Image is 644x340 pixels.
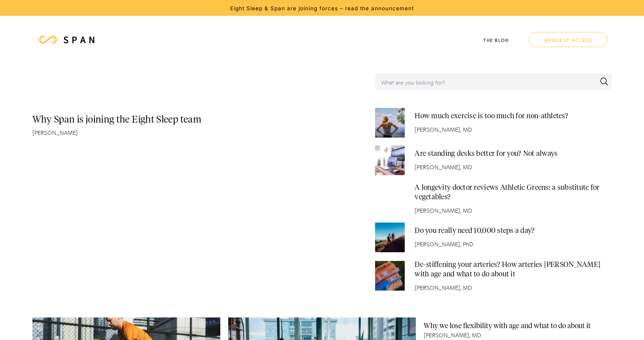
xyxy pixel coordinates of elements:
[415,240,537,248] p: [PERSON_NAME], PhD
[32,128,78,136] p: [PERSON_NAME]
[375,223,612,252] a: Do you really need 10,000 steps a day?[PERSON_NAME], PhD
[471,24,521,55] a: The Blog
[375,183,612,215] a: A longevity doctor reviews Athletic Greens: a substitute for vegetables?[PERSON_NAME], MD
[415,125,570,134] p: [PERSON_NAME], MD
[415,206,612,215] p: [PERSON_NAME], MD
[415,183,610,202] h4: A longevity doctor reviews Athletic Greens: a substitute for vegetables?
[415,111,568,121] h4: How much exercise is too much for non-athletes?
[424,321,591,331] h4: Why we lose flexibility with age and what to do about it
[483,38,509,42] div: The Blog
[415,226,535,236] h4: Do you really need 10,000 steps a day?
[424,331,591,339] p: [PERSON_NAME], MD
[599,77,610,90] input: Submit
[230,4,414,11] a: Eight Sleep & Span are joining forces – read the announcement
[415,260,610,279] h4: De-stiffening your arteries? How arteries [PERSON_NAME] with age and what to do about it
[415,162,560,171] p: [PERSON_NAME], MD
[375,74,599,89] input: What are you looking for?
[32,108,201,266] a: Why Span is joining the Eight Sleep team[PERSON_NAME]
[375,145,612,175] a: Are standing desks better for you? Not always[PERSON_NAME], MD
[32,114,201,126] h4: Why Span is joining the Eight Sleep team
[529,32,608,47] a: request access
[375,108,612,138] a: How much exercise is too much for non-athletes?[PERSON_NAME], MD
[415,283,612,292] p: [PERSON_NAME], MD
[415,149,558,159] h4: Are standing desks better for you? Not always
[375,260,612,292] a: De-stiffening your arteries? How arteries [PERSON_NAME] with age and what to do about it[PERSON_N...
